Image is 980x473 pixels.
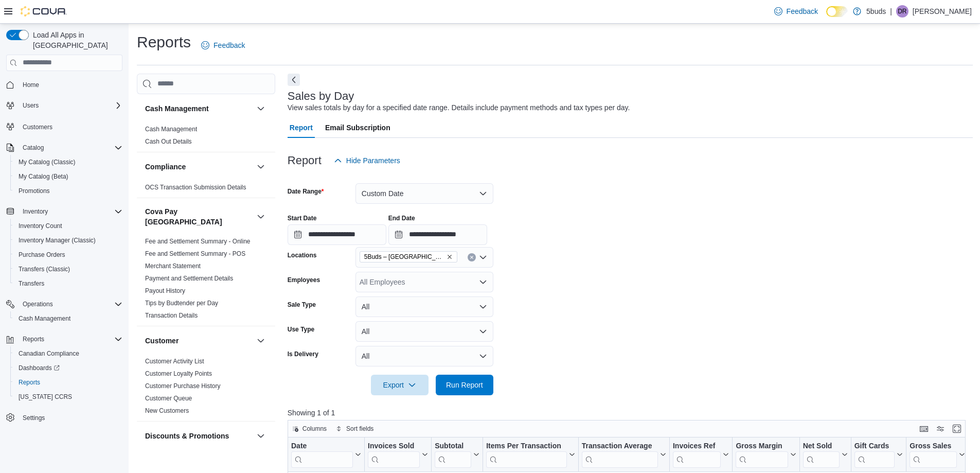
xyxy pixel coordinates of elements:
[2,332,127,346] button: Reports
[145,382,221,390] a: Customer Purchase History
[145,394,192,402] span: Customer Queue
[255,161,267,173] button: Compliance
[145,103,209,114] h3: Cash Management
[288,325,314,334] label: Use Type
[302,425,327,433] span: Columns
[6,73,122,452] nav: Complex example
[145,206,253,227] button: Cova Pay [GEOGRAPHIC_DATA]
[14,185,122,197] span: Promotions
[145,358,204,365] a: Customer Activity List
[19,333,48,345] button: Reports
[288,251,317,259] label: Locations
[145,312,198,319] a: Transaction Details
[145,162,186,172] h3: Compliance
[145,237,251,246] span: Fee and Settlement Summary - Online
[14,234,122,247] span: Inventory Manager (Classic)
[145,183,246,191] span: OCS Transaction Submission Details
[288,276,320,284] label: Employees
[288,214,317,222] label: Start Date
[479,253,487,261] button: Open list of options
[23,207,48,216] span: Inventory
[145,300,218,307] a: Tips by Budtender per Day
[14,234,100,247] a: Inventory Manager (Classic)
[23,144,44,152] span: Catalog
[288,154,322,167] h3: Report
[355,183,493,204] button: Custom Date
[360,251,457,262] span: 5Buds – North Battleford
[145,407,189,415] span: New Customers
[2,297,127,311] button: Operations
[137,32,191,52] h1: Reports
[23,335,44,343] span: Reports
[368,442,420,451] div: Invoices Sold
[10,233,127,248] button: Inventory Manager (Classic)
[2,410,127,425] button: Settings
[910,442,957,451] div: Gross Sales
[288,408,973,418] p: Showing 1 of 1
[145,103,253,114] button: Cash Management
[14,362,64,374] a: Dashboards
[137,123,275,152] div: Cash Management
[255,430,267,442] button: Discounts & Promotions
[19,393,72,401] span: [US_STATE] CCRS
[447,254,453,260] button: Remove 5Buds – North Battleford from selection in this group
[10,361,127,375] a: Dashboards
[14,220,122,232] span: Inventory Count
[145,311,198,320] span: Transaction Details
[14,362,122,374] span: Dashboards
[10,390,127,404] button: [US_STATE] CCRS
[803,442,847,468] button: Net Sold
[288,350,318,358] label: Is Delivery
[486,442,575,468] button: Items Per Transaction
[19,333,122,345] span: Reports
[145,382,221,390] span: Customer Purchase History
[468,253,476,261] button: Clear input
[255,335,267,347] button: Customer
[10,219,127,233] button: Inventory Count
[934,423,947,435] button: Display options
[866,5,886,17] p: 5buds
[145,250,245,258] span: Fee and Settlement Summary - POS
[291,442,353,468] div: Date
[145,138,192,145] a: Cash Out Details
[330,150,404,171] button: Hide Parameters
[19,99,43,112] button: Users
[288,187,324,196] label: Date Range
[14,185,54,197] a: Promotions
[19,265,70,273] span: Transfers (Classic)
[14,347,83,360] a: Canadian Compliance
[145,431,229,441] h3: Discounts & Promotions
[19,236,96,244] span: Inventory Manager (Classic)
[145,262,201,270] a: Merchant Statement
[918,423,930,435] button: Keyboard shortcuts
[582,442,666,468] button: Transaction Average
[951,423,963,435] button: Enter fullscreen
[2,141,127,155] button: Catalog
[14,391,76,403] a: [US_STATE] CCRS
[787,6,818,16] span: Feedback
[388,224,487,245] input: Press the down key to open a popover containing a calendar.
[19,298,122,310] span: Operations
[355,321,493,342] button: All
[145,287,185,295] span: Payout History
[673,442,721,468] div: Invoices Ref
[364,252,444,262] span: 5Buds – [GEOGRAPHIC_DATA]
[19,121,57,133] a: Customers
[14,347,122,360] span: Canadian Compliance
[770,1,822,22] a: Feedback
[2,98,127,113] button: Users
[673,442,729,468] button: Invoices Ref
[145,431,253,441] button: Discounts & Promotions
[377,375,422,395] span: Export
[23,300,53,308] span: Operations
[19,187,50,195] span: Promotions
[736,442,788,468] div: Gross Margin
[145,336,179,346] h3: Customer
[19,158,76,166] span: My Catalog (Classic)
[145,370,212,378] span: Customer Loyalty Points
[2,204,127,219] button: Inventory
[145,370,212,377] a: Customer Loyalty Points
[14,312,122,325] span: Cash Management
